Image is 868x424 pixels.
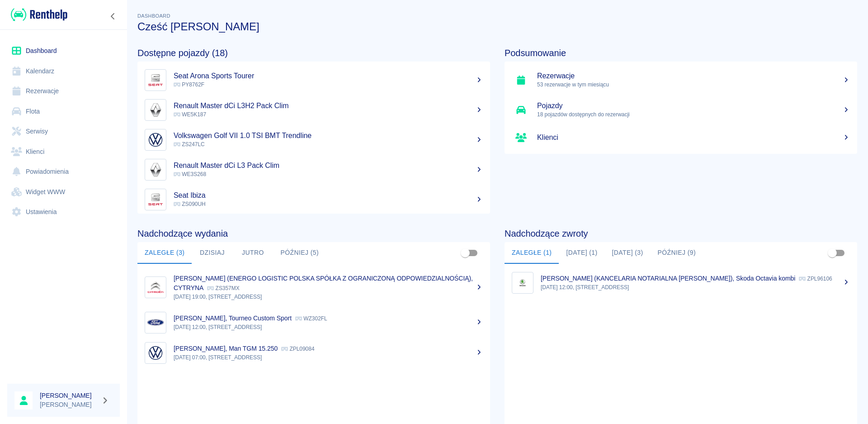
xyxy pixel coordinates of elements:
h5: Volkswagen Golf VII 1.0 TSI BMT Trendline [174,131,483,140]
h5: Seat Ibiza [174,191,483,200]
button: Zaległe (3) [137,242,192,264]
img: Image [147,101,164,119]
a: Ustawienia [7,202,120,222]
a: ImageVolkswagen Golf VII 1.0 TSI BMT Trendline ZS247LC [137,125,490,155]
p: [DATE] 19:00, [STREET_ADDRESS] [174,293,483,301]
h4: Dostępne pojazdy (18) [137,48,490,58]
h5: Klienci [537,133,850,142]
p: 18 pojazdów dostępnych do rezerwacji [537,110,850,119]
h4: Nadchodzące wydania [137,228,490,239]
h5: Seat Arona Sports Tourer [174,71,483,81]
p: [DATE] 07:00, [STREET_ADDRESS] [174,353,483,362]
h4: Nadchodzące zwroty [505,228,857,239]
a: Powiadomienia [7,162,120,182]
button: Później (5) [273,242,326,264]
span: Pokaż przypisane tylko do mnie [457,244,474,262]
a: Pojazdy18 pojazdów dostępnych do rezerwacji [505,95,857,125]
button: Zaległe (1) [505,242,559,264]
p: [PERSON_NAME] (KANCELARIA NOTARIALNA [PERSON_NAME]), Skoda Octavia kombi [541,275,795,282]
img: Image [147,191,164,208]
p: [PERSON_NAME], Tourneo Custom Sport [174,314,292,322]
a: Klienci [7,142,120,162]
a: Serwisy [7,121,120,142]
h5: Pojazdy [537,101,850,110]
a: Image[PERSON_NAME], Tourneo Custom Sport WZ302FL[DATE] 12:00, [STREET_ADDRESS] [137,307,490,338]
button: Później (9) [651,242,703,264]
h4: Podsumowanie [505,48,857,58]
a: Klienci [505,125,857,150]
img: Image [147,279,164,296]
a: ImageSeat Arona Sports Tourer PY8762F [137,65,490,95]
span: WE3S268 [174,171,206,177]
img: Image [514,274,531,291]
span: PY8762F [174,81,204,88]
button: Dzisiaj [192,242,232,264]
h5: Renault Master dCi L3 Pack Clim [174,161,483,170]
button: [DATE] (1) [559,242,604,264]
button: [DATE] (3) [605,242,651,264]
span: ZS090UH [174,201,206,207]
p: ZPL96106 [799,276,832,282]
a: Flota [7,101,120,122]
a: Image[PERSON_NAME], Man TGM 15.250 ZPL09084[DATE] 07:00, [STREET_ADDRESS] [137,338,490,368]
img: Renthelp logo [11,7,67,22]
p: [DATE] 12:00, [STREET_ADDRESS] [541,283,850,291]
h6: [PERSON_NAME] [40,391,98,400]
span: WE5K187 [174,111,206,118]
img: Image [147,344,164,362]
a: Rezerwacje [7,81,120,101]
p: [PERSON_NAME] [40,400,98,410]
h3: Cześć [PERSON_NAME] [137,20,857,33]
a: Image[PERSON_NAME] (KANCELARIA NOTARIALNA [PERSON_NAME]), Skoda Octavia kombi ZPL96106[DATE] 12:0... [505,267,857,298]
h5: Renault Master dCi L3H2 Pack Clim [174,101,483,110]
p: ZPL09084 [281,346,314,352]
a: ImageRenault Master dCi L3H2 Pack Clim WE5K187 [137,95,490,125]
a: Widget WWW [7,182,120,202]
span: ZS247LC [174,141,205,148]
img: Image [147,131,164,148]
p: ZS357MX [207,285,239,291]
p: WZ302FL [295,315,327,322]
img: Image [147,161,164,178]
a: Dashboard [7,41,120,61]
img: Image [147,71,164,89]
a: ImageSeat Ibiza ZS090UH [137,185,490,214]
p: 53 rezerwacje w tym miesiącu [537,81,850,89]
span: Pokaż przypisane tylko do mnie [824,244,841,262]
button: Zwiń nawigację [106,10,120,22]
h5: Rezerwacje [537,71,850,81]
span: Dashboard [137,13,170,19]
a: Renthelp logo [7,7,67,22]
p: [PERSON_NAME] (ENERGO LOGISTIC POLSKA SPÓŁKA Z OGRANICZONĄ ODPOWIEDZIALNOŚCIĄ), CYTRYNA [174,275,473,291]
p: [PERSON_NAME], Man TGM 15.250 [174,345,278,352]
a: Kalendarz [7,61,120,81]
a: Rezerwacje53 rezerwacje w tym miesiącu [505,65,857,95]
button: Jutro [232,242,273,264]
img: Image [147,314,164,331]
a: ImageRenault Master dCi L3 Pack Clim WE3S268 [137,155,490,185]
a: Image[PERSON_NAME] (ENERGO LOGISTIC POLSKA SPÓŁKA Z OGRANICZONĄ ODPOWIEDZIALNOŚCIĄ), CYTRYNA ZS35... [137,267,490,307]
p: [DATE] 12:00, [STREET_ADDRESS] [174,323,483,331]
